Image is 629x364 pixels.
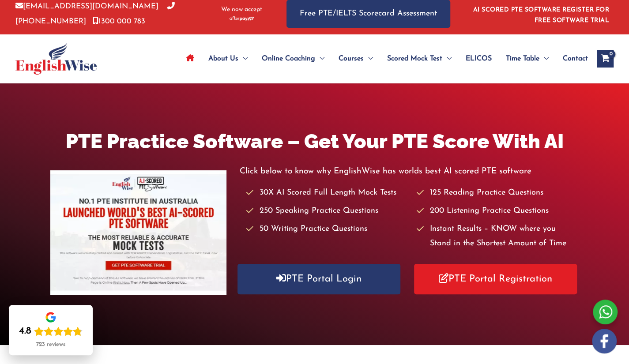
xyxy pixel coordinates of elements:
div: Rating: 4.8 out of 5 [19,325,83,338]
span: Online Coaching [262,43,315,74]
img: Afterpay-Logo [230,16,254,21]
a: AI SCORED PTE SOFTWARE REGISTER FOR FREE SOFTWARE TRIAL [473,7,610,24]
nav: Site Navigation: Main Menu [179,43,588,74]
div: 4.8 [19,325,31,338]
li: 200 Listening Practice Questions [417,204,579,218]
span: Menu Toggle [238,43,248,74]
a: PTE Portal Registration [414,264,577,294]
img: pte-institute-main [50,170,226,295]
a: [PHONE_NUMBER] [15,3,175,25]
span: Menu Toggle [539,43,549,74]
span: Menu Toggle [364,43,373,74]
img: cropped-ew-logo [15,43,97,75]
div: 723 reviews [36,341,65,348]
a: Time TableMenu Toggle [499,43,556,74]
li: 50 Writing Practice Questions [246,222,408,236]
span: We now accept [221,5,262,14]
a: PTE Portal Login [237,264,400,294]
span: Courses [339,43,364,74]
span: About Us [208,43,238,74]
span: Menu Toggle [315,43,324,74]
a: Contact [556,43,588,74]
a: About UsMenu Toggle [201,43,255,74]
span: Scored Mock Test [387,43,442,74]
li: Instant Results – KNOW where you Stand in the Shortest Amount of Time [417,222,579,251]
li: 250 Speaking Practice Questions [246,204,408,218]
span: Time Table [506,43,539,74]
a: [EMAIL_ADDRESS][DOMAIN_NAME] [15,3,158,10]
img: white-facebook.png [592,329,617,353]
a: CoursesMenu Toggle [331,43,380,74]
a: ELICOS [459,43,499,74]
h1: PTE Practice Software – Get Your PTE Score With AI [50,128,579,155]
span: ELICOS [466,43,492,74]
a: Scored Mock TestMenu Toggle [380,43,459,74]
span: Contact [563,43,588,74]
a: View Shopping Cart, empty [597,50,614,68]
a: Online CoachingMenu Toggle [255,43,331,74]
a: 1300 000 783 [93,18,145,25]
p: Click below to know why EnglishWise has worlds best AI scored PTE software [240,164,579,179]
span: Menu Toggle [442,43,452,74]
li: 30X AI Scored Full Length Mock Tests [246,186,408,200]
li: 125 Reading Practice Questions [417,186,579,200]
